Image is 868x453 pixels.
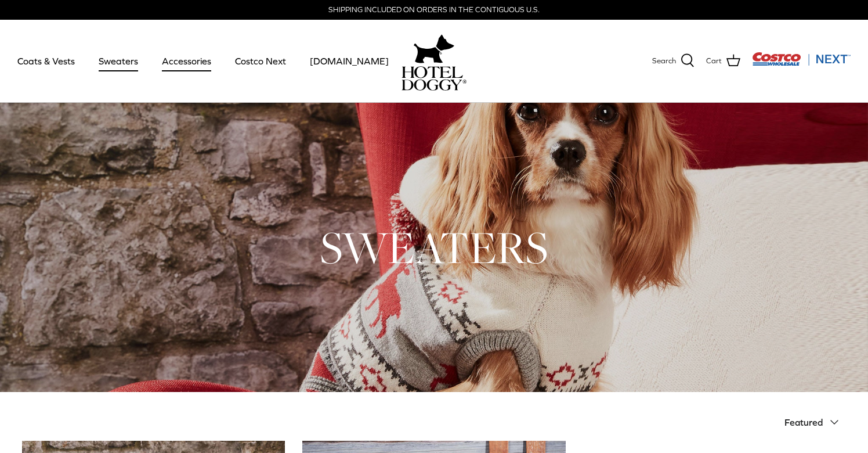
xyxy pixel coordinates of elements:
[752,52,851,66] img: Costco Next
[752,59,851,68] a: Visit Costco Next
[7,41,85,81] a: Coats & Vests
[706,55,722,67] span: Cart
[402,66,466,91] img: hoteldoggycom
[402,31,466,91] a: hoteldoggy.com hoteldoggycom
[88,41,149,81] a: Sweaters
[225,41,296,81] a: Costco Next
[706,53,740,69] a: Cart
[784,409,846,435] button: Featured
[414,31,454,66] img: hoteldoggy.com
[652,55,676,67] span: Search
[652,53,695,69] a: Search
[151,41,222,81] a: Accessories
[299,41,399,81] a: [DOMAIN_NAME]
[22,219,846,276] h1: SWEATERS
[784,417,823,427] span: Featured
